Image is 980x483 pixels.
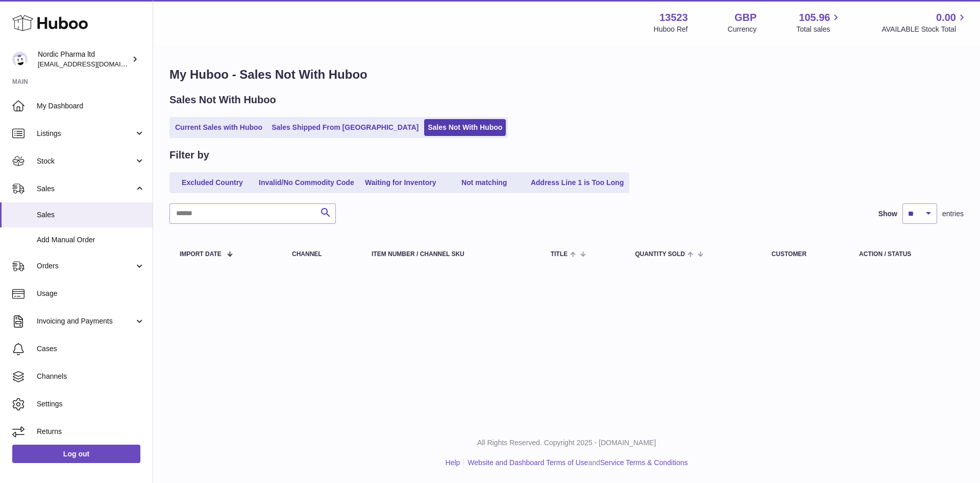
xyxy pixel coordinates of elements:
a: Invalid/No Commodity Code [255,174,358,191]
a: Website and Dashboard Terms of Use [468,458,588,467]
a: Sales Shipped From [GEOGRAPHIC_DATA] [268,119,422,136]
span: Title [551,251,568,258]
div: Customer [772,251,839,258]
span: Add Manual Order [37,235,145,245]
li: and [464,458,688,468]
span: 105.96 [799,11,830,25]
span: Channels [37,372,145,381]
span: 0.00 [936,11,956,25]
span: [EMAIL_ADDRESS][DOMAIN_NAME] [38,60,150,68]
strong: GBP [734,11,756,25]
span: AVAILABLE Stock Total [881,25,968,34]
h2: Filter by [169,148,209,162]
div: Item Number / Channel SKU [372,251,530,258]
a: Not matching [444,174,525,191]
span: Settings [37,399,145,409]
span: Cases [37,344,145,354]
span: entries [942,209,964,219]
a: Sales Not With Huboo [424,119,506,136]
a: 0.00 AVAILABLE Stock Total [881,11,968,34]
span: Total sales [796,25,842,34]
a: Current Sales with Huboo [171,119,266,136]
a: Waiting for Inventory [360,174,442,191]
h2: Sales Not With Huboo [169,93,276,107]
div: Action / Status [859,251,953,258]
span: My Dashboard [37,101,145,111]
img: internalAdmin-13523@internal.huboo.com [12,52,28,67]
a: Service Terms & Conditions [600,458,688,467]
span: Stock [37,156,134,166]
a: Address Line 1 is Too Long [527,174,628,191]
span: Usage [37,289,145,298]
span: Import date [180,251,222,258]
strong: 13523 [659,11,688,25]
a: 105.96 Total sales [796,11,842,34]
div: Nordic Pharma ltd [38,50,130,69]
span: Sales [37,210,145,220]
span: Quantity Sold [635,251,685,258]
a: Help [446,458,460,467]
div: Channel [292,251,351,258]
span: Invoicing and Payments [37,316,134,326]
h1: My Huboo - Sales Not With Huboo [169,66,964,83]
p: All Rights Reserved. Copyright 2025 - [DOMAIN_NAME] [161,438,972,448]
a: Excluded Country [171,174,253,191]
span: Returns [37,427,145,436]
span: Listings [37,129,134,139]
div: Huboo Ref [654,25,688,34]
a: Log out [12,445,140,463]
label: Show [878,209,897,219]
div: Currency [728,25,757,34]
span: Sales [37,184,134,194]
span: Orders [37,261,134,271]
